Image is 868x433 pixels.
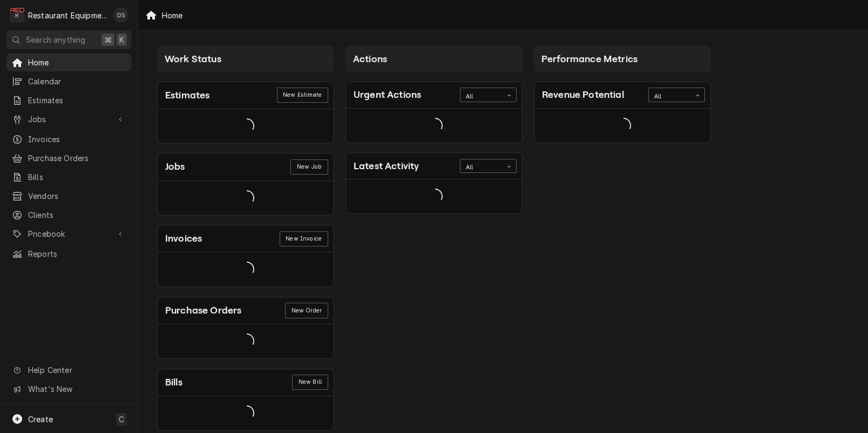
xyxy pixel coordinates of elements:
[157,72,334,431] div: Card Column Content
[346,109,522,143] div: Card Data
[104,34,112,45] span: ⌘
[157,153,334,215] div: Card: Jobs
[6,168,131,186] a: Bills
[460,159,517,173] div: Card Data Filter Control
[158,396,334,430] div: Card Data
[28,10,107,21] div: Restaurant Equipment Diagnostics
[346,179,522,214] div: Card Data
[6,225,131,243] a: Go to Pricebook
[534,109,710,143] div: Card Data
[158,82,334,109] div: Card Header
[28,95,126,106] span: Estimates
[28,134,126,145] span: Invoices
[113,8,128,23] div: Derek Stewart's Avatar
[345,72,523,214] div: Card Column Content
[6,30,131,49] button: Search anything⌘K
[239,258,254,281] span: Loading...
[346,82,522,109] div: Card Header
[285,303,328,318] div: Card Link Button
[158,369,334,396] div: Card Header
[165,159,185,174] div: Card Title
[354,159,419,174] div: Card Title
[28,114,110,125] span: Jobs
[158,324,334,358] div: Card Data
[165,54,221,64] span: Work Status
[119,34,124,45] span: K
[28,248,126,259] span: Reports
[28,171,126,183] span: Bills
[345,46,523,72] div: Card Column Header
[28,209,126,221] span: Clients
[157,369,334,431] div: Card: Bills
[541,54,638,64] span: Performance Metrics
[157,82,334,144] div: Card: Estimates
[6,245,131,263] a: Reports
[239,402,254,424] span: Loading...
[6,206,131,224] a: Clients
[28,415,53,424] span: Create
[157,297,334,359] div: Card: Purchase Orders
[28,57,126,68] span: Home
[113,8,128,23] div: DS
[534,82,710,109] div: Card Header
[616,114,631,137] span: Loading...
[28,364,125,376] span: Help Center
[6,380,131,398] a: Go to What's New
[158,225,334,252] div: Card Header
[10,8,25,23] div: Restaurant Equipment Diagnostics's Avatar
[158,109,334,143] div: Card Data
[6,91,131,109] a: Estimates
[28,76,126,87] span: Calendar
[157,46,334,72] div: Card Column Header
[292,375,328,390] a: New Bill
[290,159,328,175] a: New Job
[277,88,328,103] a: New Estimate
[239,115,254,137] span: Loading...
[165,303,241,318] div: Card Title
[346,153,522,179] div: Card Header
[6,361,131,379] a: Go to Help Center
[157,225,334,287] div: Card: Invoices
[428,185,443,208] span: Loading...
[345,82,523,143] div: Card: Urgent Actions
[466,92,497,101] div: All
[28,383,125,395] span: What's New
[6,54,131,71] a: Home
[6,187,131,205] a: Vendors
[345,152,523,214] div: Card: Latest Activity
[6,72,131,90] a: Calendar
[239,330,254,353] span: Loading...
[648,88,705,102] div: Card Data Filter Control
[6,130,131,148] a: Invoices
[534,46,711,72] div: Card Column Header
[158,297,334,324] div: Card Header
[165,231,202,246] div: Card Title
[239,186,254,209] span: Loading...
[285,303,328,318] a: New Order
[277,88,328,103] div: Card Link Button
[292,375,328,390] div: Card Link Button
[158,181,334,215] div: Card Data
[428,114,443,137] span: Loading...
[354,88,421,102] div: Card Title
[119,414,124,425] span: C
[165,88,209,103] div: Card Title
[280,231,328,247] div: Card Link Button
[534,82,711,143] div: Card: Revenue Potential
[6,149,131,167] a: Purchase Orders
[158,154,334,181] div: Card Header
[28,190,126,202] span: Vendors
[654,92,686,101] div: All
[28,152,126,164] span: Purchase Orders
[534,72,711,185] div: Card Column Content
[542,88,624,102] div: Card Title
[353,54,387,64] span: Actions
[10,8,25,23] div: R
[28,228,110,239] span: Pricebook
[280,231,328,247] a: New Invoice
[6,110,131,128] a: Go to Jobs
[290,159,328,175] div: Card Link Button
[165,375,182,390] div: Card Title
[26,34,85,45] span: Search anything
[158,252,334,287] div: Card Data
